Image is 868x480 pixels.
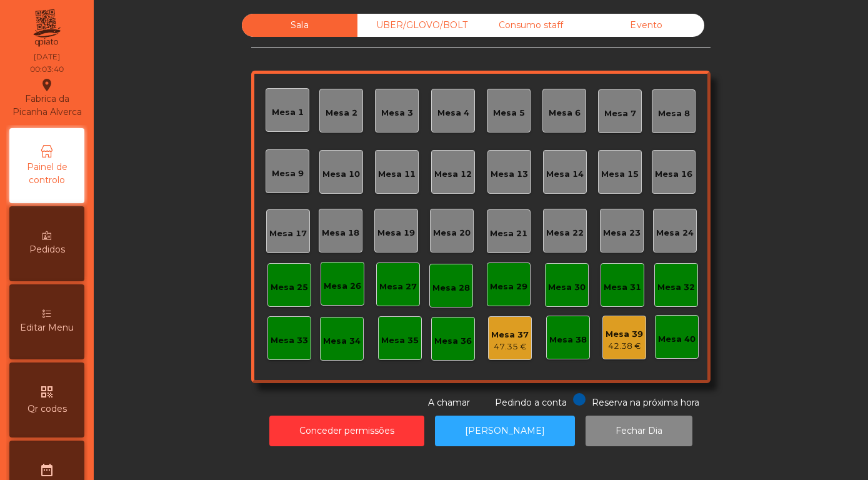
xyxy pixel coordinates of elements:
[437,107,469,119] div: Mesa 4
[269,227,307,240] div: Mesa 17
[603,227,641,239] div: Mesa 23
[324,280,361,292] div: Mesa 26
[657,281,695,294] div: Mesa 32
[546,227,584,239] div: Mesa 22
[30,64,64,75] div: 00:03:40
[381,107,413,119] div: Mesa 3
[490,281,527,293] div: Mesa 29
[604,107,636,120] div: Mesa 7
[322,227,359,239] div: Mesa 18
[434,168,472,181] div: Mesa 12
[27,402,67,416] span: Qr codes
[546,168,584,181] div: Mesa 14
[39,77,54,92] i: location_on
[269,416,424,446] button: Conceder permissões
[604,281,641,294] div: Mesa 31
[432,282,470,294] div: Mesa 28
[31,6,62,50] img: qpiato
[606,340,643,352] div: 42.38 €
[323,335,361,347] div: Mesa 34
[491,168,528,181] div: Mesa 13
[39,384,54,399] i: qr_code
[549,107,581,119] div: Mesa 6
[34,51,60,62] div: [DATE]
[10,77,84,119] div: Fabrica da Picanha Alverca
[548,281,586,294] div: Mesa 30
[658,333,696,346] div: Mesa 40
[586,416,692,446] button: Fechar Dia
[378,168,416,181] div: Mesa 11
[322,168,360,181] div: Mesa 10
[377,227,415,239] div: Mesa 19
[435,416,575,446] button: [PERSON_NAME]
[271,281,308,294] div: Mesa 25
[549,334,587,346] div: Mesa 38
[491,329,529,341] div: Mesa 37
[272,167,304,180] div: Mesa 9
[473,14,589,37] div: Consumo staff
[589,14,704,37] div: Evento
[495,397,567,408] span: Pedindo a conta
[592,397,699,408] span: Reserva na próxima hora
[326,107,357,119] div: Mesa 2
[272,106,304,119] div: Mesa 1
[20,321,74,334] span: Editar Menu
[490,227,527,240] div: Mesa 21
[242,14,357,37] div: Sala
[655,168,692,181] div: Mesa 16
[357,14,473,37] div: UBER/GLOVO/BOLT
[379,281,417,293] div: Mesa 27
[39,462,54,477] i: date_range
[491,341,529,353] div: 47.35 €
[12,161,81,187] span: Painel de controlo
[428,397,470,408] span: A chamar
[656,227,694,239] div: Mesa 24
[658,107,690,120] div: Mesa 8
[381,334,419,347] div: Mesa 35
[271,334,308,347] div: Mesa 33
[606,328,643,341] div: Mesa 39
[433,227,471,239] div: Mesa 20
[434,335,472,347] div: Mesa 36
[493,107,525,119] div: Mesa 5
[601,168,639,181] div: Mesa 15
[29,243,65,256] span: Pedidos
